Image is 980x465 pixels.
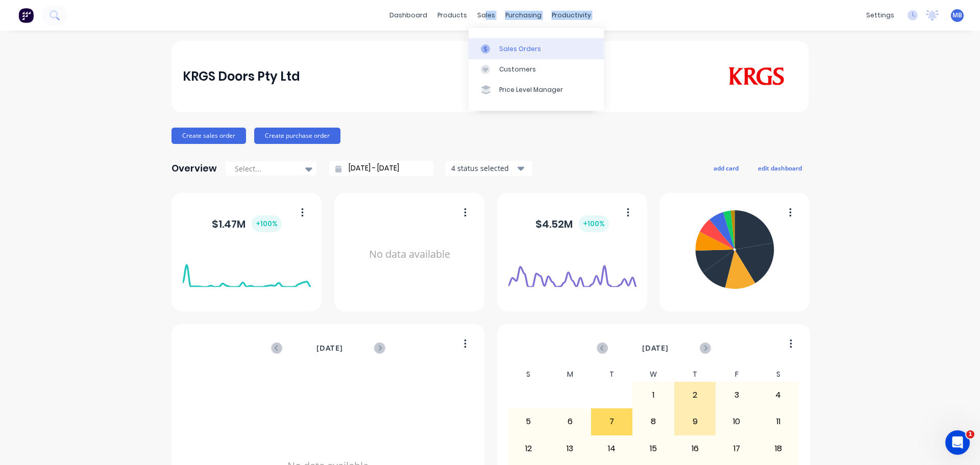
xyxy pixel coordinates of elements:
div: 3 [716,382,757,408]
button: Create purchase order [254,128,340,144]
div: Sales Orders [499,44,541,54]
div: T [591,367,633,382]
div: + 100 % [579,215,609,232]
span: [DATE] [316,342,343,354]
div: 17 [716,436,757,461]
img: KRGS Doors Pty Ltd [726,67,787,86]
div: KRGS Doors Pty Ltd [183,66,300,87]
div: S [508,367,550,382]
button: 4 status selected [446,161,532,176]
div: $ 1.47M [212,215,282,232]
span: [DATE] [642,342,669,354]
div: F [716,367,757,382]
div: 18 [758,436,799,461]
button: Create sales order [171,128,246,144]
iframe: Intercom live chat [945,430,970,455]
div: 4 [758,382,799,408]
div: sales [472,8,500,23]
div: 13 [550,436,591,461]
div: settings [861,8,899,23]
a: Sales Orders [469,38,604,59]
div: products [432,8,472,23]
div: 2 [675,382,716,408]
div: 10 [716,409,757,434]
a: dashboard [384,8,432,23]
div: M [549,367,591,382]
span: MB [952,11,962,20]
div: No data available [346,206,474,303]
div: Customers [499,65,536,74]
a: Price Level Manager [469,80,604,100]
div: 6 [550,409,591,434]
div: S [757,367,799,382]
div: W [632,367,674,382]
div: 5 [508,409,549,434]
div: 8 [633,409,674,434]
div: 16 [675,436,716,461]
div: + 100 % [252,215,282,232]
div: 4 status selected [451,163,516,174]
div: 1 [633,382,674,408]
div: 7 [592,409,632,434]
div: productivity [547,8,596,23]
div: 14 [592,436,632,461]
div: 11 [758,409,799,434]
button: edit dashboard [751,161,808,175]
span: 1 [966,430,974,438]
a: Customers [469,59,604,80]
div: 12 [508,436,549,461]
img: Factory [18,8,34,23]
div: 9 [675,409,716,434]
div: Price Level Manager [499,85,563,94]
div: T [674,367,716,382]
div: 15 [633,436,674,461]
button: add card [707,161,745,175]
div: Overview [171,158,217,179]
div: purchasing [500,8,547,23]
div: $ 4.52M [535,215,609,232]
